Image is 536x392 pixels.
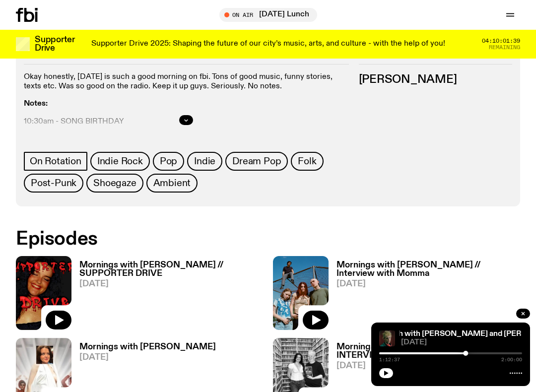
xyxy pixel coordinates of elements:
a: Post-Punk [24,174,83,193]
h3: Mornings with [PERSON_NAME] // SUPPORTER DRIVE [79,261,263,278]
strong: Notes: [24,100,48,108]
h3: [PERSON_NAME] [359,74,512,85]
span: [DATE] [401,339,522,346]
span: Indie Rock [97,156,143,167]
h3: Mornings with [PERSON_NAME] [79,343,216,351]
span: Dream Pop [232,156,281,167]
span: Ambient [153,178,191,189]
h3: Mornings with [PERSON_NAME] // INTERVIEW WITH [PERSON_NAME] [336,343,520,360]
p: Okay honestly, [DATE] is such a good morning on fbi. Tons of good music, funny stories, texts etc... [24,72,349,91]
a: Ambient [146,174,198,193]
span: Pop [160,156,177,167]
span: Remaining [489,45,520,50]
a: Indie [187,152,222,171]
img: Junipo [379,330,395,346]
h2: Episodes [16,230,349,248]
span: [DATE] [79,353,216,362]
a: On Rotation [24,152,87,171]
span: [DATE] [79,280,263,288]
span: On Rotation [30,156,81,167]
a: Pop [153,152,184,171]
h3: Supporter Drive [35,36,74,53]
p: Supporter Drive 2025: Shaping the future of our city’s music, arts, and culture - with the help o... [91,40,445,49]
span: Indie [194,156,215,167]
a: Indie Rock [90,152,150,171]
h3: Mornings with [PERSON_NAME] // Interview with Momma [336,261,520,278]
a: Mornings with [PERSON_NAME] // SUPPORTER DRIVE[DATE] [71,261,263,330]
button: On Air[DATE] Lunch [219,8,317,22]
span: Post-Punk [31,178,76,189]
span: Folk [298,156,316,167]
span: [DATE] [336,362,520,370]
span: Shoegaze [93,178,136,189]
span: 1:12:37 [379,357,400,362]
a: Dream Pop [225,152,288,171]
a: Folk [291,152,323,171]
a: Mornings with [PERSON_NAME] // Interview with Momma[DATE] [329,261,520,330]
a: Shoegaze [86,174,143,193]
span: 04:10:01:39 [482,38,520,44]
span: [DATE] [336,280,520,288]
span: 2:00:00 [501,357,522,362]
